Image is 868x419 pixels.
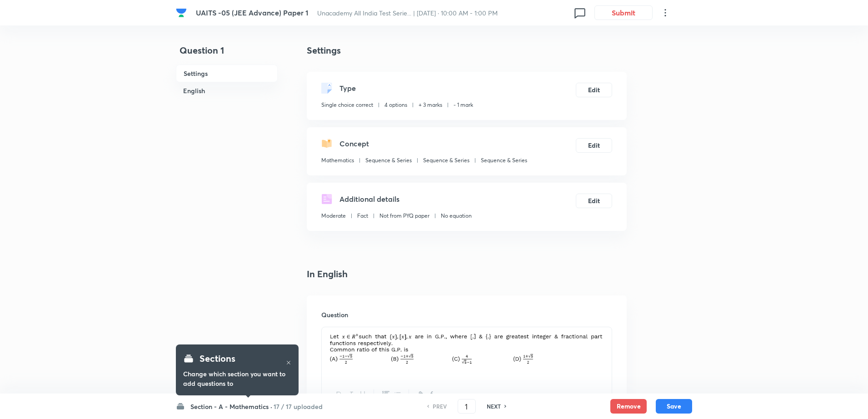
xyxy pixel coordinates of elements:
[441,212,472,220] p: No equation
[307,44,627,57] h4: Settings
[176,82,278,99] h6: English
[176,44,278,65] h4: Question 1
[419,101,442,109] p: + 3 marks
[321,83,332,94] img: questionType.svg
[307,267,627,281] h4: In English
[274,402,323,411] h6: 17 / 17 uploaded
[339,83,356,94] h5: Type
[365,156,412,165] p: Sequence & Series
[487,402,501,410] h6: NEXT
[339,194,399,205] h5: Additional details
[339,138,369,149] h5: Concept
[321,212,346,220] p: Moderate
[481,156,527,165] p: Sequence & Series
[384,101,407,109] p: 4 options
[656,399,692,414] button: Save
[321,138,332,149] img: questionConcept.svg
[200,352,235,365] h4: Sections
[176,7,189,18] a: Company Logo
[321,101,373,109] p: Single choice correct
[317,9,498,17] span: Unacademy All India Test Serie... | [DATE] · 10:00 AM - 1:00 PM
[379,212,429,220] p: Not from PYQ paper
[196,8,308,17] span: UAITS -05 (JEE Advance) Paper 1
[183,369,291,388] h6: Change which section you want to add questions to
[190,402,272,411] h6: Section - A - Mathematics ·
[576,194,612,208] button: Edit
[433,402,447,410] h6: PREV
[321,310,612,319] h6: Question
[176,7,187,18] img: Company Logo
[594,5,653,20] button: Submit
[423,156,469,165] p: Sequence & Series
[321,156,354,165] p: Mathematics
[454,101,473,109] p: - 1 mark
[329,333,605,365] img: 03-09-25-08:36:08-AM
[576,83,612,97] button: Edit
[610,399,647,414] button: Remove
[576,138,612,153] button: Edit
[176,65,278,82] h6: Settings
[321,194,332,205] img: questionDetails.svg
[357,212,368,220] p: Fact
